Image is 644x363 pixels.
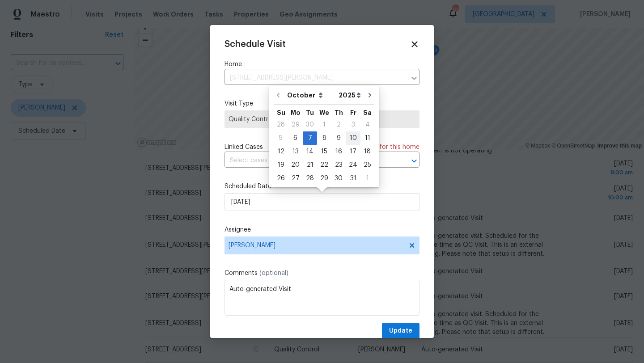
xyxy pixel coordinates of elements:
abbr: Saturday [363,110,372,116]
div: 20 [288,159,303,171]
div: Thu Oct 09 2025 [331,131,346,145]
div: 27 [288,172,303,185]
input: Enter in an address [225,71,406,85]
div: Fri Oct 24 2025 [346,158,360,172]
span: [PERSON_NAME] [229,242,404,249]
div: Sat Oct 18 2025 [360,145,374,158]
div: Wed Oct 22 2025 [317,158,331,172]
div: 1 [317,118,331,131]
div: Tue Oct 21 2025 [303,158,317,172]
span: Close [410,39,419,49]
div: 29 [288,118,303,131]
div: 8 [317,132,331,144]
div: 30 [331,172,346,185]
span: Schedule Visit [225,40,286,49]
div: 14 [303,145,317,158]
div: Wed Oct 15 2025 [317,145,331,158]
div: 31 [346,172,360,185]
button: Open [408,155,420,167]
button: Go to previous month [271,86,285,104]
div: 10 [346,132,360,144]
div: Mon Oct 13 2025 [288,145,303,158]
div: 12 [274,145,288,158]
div: Fri Oct 31 2025 [346,172,360,185]
div: Thu Oct 16 2025 [331,145,346,158]
div: Sun Oct 19 2025 [274,158,288,172]
div: 25 [360,159,374,171]
div: 19 [274,159,288,171]
div: 9 [331,132,346,144]
div: 4 [360,118,374,131]
span: Update [389,325,412,337]
div: 22 [317,159,331,171]
div: 7 [303,132,317,144]
div: Sat Oct 25 2025 [360,158,374,172]
div: Fri Oct 10 2025 [346,131,360,145]
div: 17 [346,145,360,158]
div: 24 [346,159,360,171]
abbr: Tuesday [306,110,314,116]
input: M/D/YYYY [225,193,419,211]
div: 28 [274,118,288,131]
div: 30 [303,118,317,131]
div: 13 [288,145,303,158]
div: 1 [360,172,374,185]
label: Comments [225,269,419,278]
div: 16 [331,145,346,158]
span: Quality Control [229,115,415,124]
label: Home [225,60,419,69]
div: Thu Oct 23 2025 [331,158,346,172]
div: 26 [274,172,288,185]
div: Tue Oct 07 2025 [303,131,317,145]
div: Wed Oct 01 2025 [317,118,331,131]
div: Wed Oct 29 2025 [317,172,331,185]
div: Fri Oct 03 2025 [346,118,360,131]
div: 29 [317,172,331,185]
label: Scheduled Date [225,182,419,191]
div: Sun Oct 05 2025 [274,131,288,145]
div: 2 [331,118,346,131]
input: Select cases [225,154,394,168]
label: Visit Type [225,99,419,108]
div: Thu Oct 30 2025 [331,172,346,185]
div: Sat Oct 11 2025 [360,131,374,145]
div: Sun Sep 28 2025 [274,118,288,131]
div: Mon Sep 29 2025 [288,118,303,131]
button: Go to next month [363,86,377,104]
div: Fri Oct 17 2025 [346,145,360,158]
div: 15 [317,145,331,158]
label: Assignee [225,225,419,234]
abbr: Monday [291,110,301,116]
div: 23 [331,159,346,171]
div: 11 [360,132,374,144]
abbr: Thursday [335,110,343,116]
div: Thu Oct 02 2025 [331,118,346,131]
div: Mon Oct 27 2025 [288,172,303,185]
div: 6 [288,132,303,144]
select: Year [336,89,363,102]
div: Mon Oct 06 2025 [288,131,303,145]
div: Sat Oct 04 2025 [360,118,374,131]
select: Month [285,89,336,102]
div: Tue Oct 28 2025 [303,172,317,185]
span: Linked Cases [225,143,263,152]
div: Sat Nov 01 2025 [360,172,374,185]
abbr: Friday [350,110,356,116]
div: Mon Oct 20 2025 [288,158,303,172]
textarea: Auto-generated Visit [225,280,419,316]
abbr: Wednesday [319,110,329,116]
span: (optional) [259,270,288,276]
div: Sun Oct 12 2025 [274,145,288,158]
div: 5 [274,132,288,144]
div: 28 [303,172,317,185]
div: 18 [360,145,374,158]
div: 3 [346,118,360,131]
div: Tue Sep 30 2025 [303,118,317,131]
div: 21 [303,159,317,171]
abbr: Sunday [277,110,285,116]
div: Sun Oct 26 2025 [274,172,288,185]
div: Tue Oct 14 2025 [303,145,317,158]
div: Wed Oct 08 2025 [317,131,331,145]
button: Update [382,323,419,339]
